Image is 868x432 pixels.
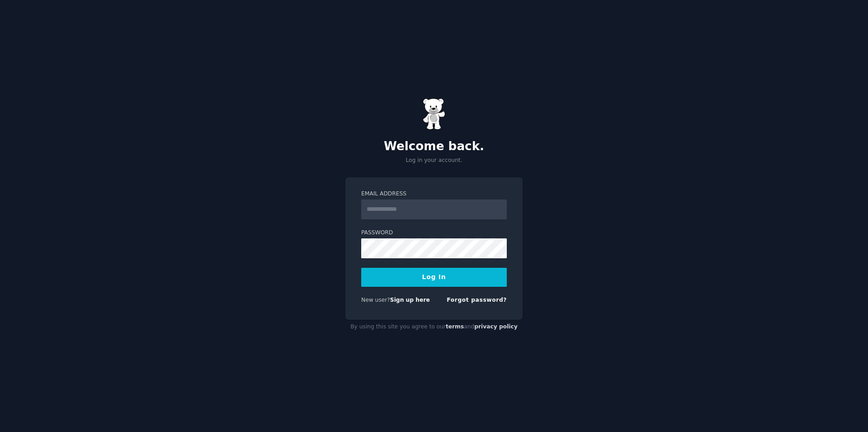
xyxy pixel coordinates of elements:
h2: Welcome back. [345,139,523,154]
img: Gummy Bear [423,98,445,130]
span: New user? [361,297,390,303]
label: Password [361,229,507,237]
button: Log In [361,268,507,287]
a: privacy policy [474,323,518,330]
p: Log in your account. [345,157,523,165]
label: Email Address [361,190,507,198]
div: By using this site you agree to our and [345,320,523,334]
a: Forgot password? [447,297,507,303]
a: Sign up here [390,297,430,303]
a: terms [446,323,464,330]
